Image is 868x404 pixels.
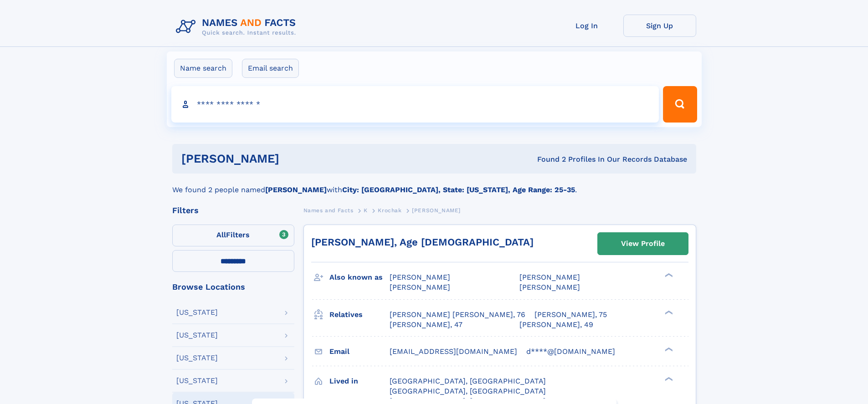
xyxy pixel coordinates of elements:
[390,387,546,395] span: [GEOGRAPHIC_DATA], [GEOGRAPHIC_DATA]
[663,346,673,352] div: ❯
[663,86,697,123] button: Search Button
[172,15,303,39] img: Logo Names and Facts
[364,207,368,214] span: K
[519,273,580,281] span: [PERSON_NAME]
[329,373,390,389] h3: Lived in
[303,205,354,216] a: Names and Facts
[378,207,401,214] span: Krochak
[390,283,450,291] span: [PERSON_NAME]
[172,225,294,246] label: Filters
[390,310,525,320] a: [PERSON_NAME] [PERSON_NAME], 76
[663,376,673,382] div: ❯
[390,273,450,281] span: [PERSON_NAME]
[329,270,390,285] h3: Also known as
[176,354,218,362] div: [US_STATE]
[176,377,218,384] div: [US_STATE]
[390,347,517,356] span: [EMAIL_ADDRESS][DOMAIN_NAME]
[390,377,546,385] span: [GEOGRAPHIC_DATA], [GEOGRAPHIC_DATA]
[172,174,696,195] div: We found 2 people named with .
[378,205,401,216] a: Krochak
[663,272,673,278] div: ❯
[265,185,327,194] b: [PERSON_NAME]
[242,59,299,78] label: Email search
[172,283,294,291] div: Browse Locations
[181,153,408,164] h1: [PERSON_NAME]
[519,320,593,330] a: [PERSON_NAME], 49
[311,236,534,248] a: [PERSON_NAME], Age [DEMOGRAPHIC_DATA]
[174,59,232,78] label: Name search
[364,205,368,216] a: K
[176,309,218,316] div: [US_STATE]
[412,207,461,214] span: [PERSON_NAME]
[216,230,226,239] span: All
[329,344,390,359] h3: Email
[172,206,294,215] div: Filters
[342,185,575,194] b: City: [GEOGRAPHIC_DATA], State: [US_STATE], Age Range: 25-35
[390,320,462,330] a: [PERSON_NAME], 47
[550,15,623,37] a: Log In
[621,233,665,254] div: View Profile
[534,310,607,320] a: [PERSON_NAME], 75
[176,332,218,339] div: [US_STATE]
[663,309,673,315] div: ❯
[171,86,659,123] input: search input
[329,307,390,322] h3: Relatives
[408,154,687,164] div: Found 2 Profiles In Our Records Database
[519,283,580,291] span: [PERSON_NAME]
[598,233,688,255] a: View Profile
[623,15,696,37] a: Sign Up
